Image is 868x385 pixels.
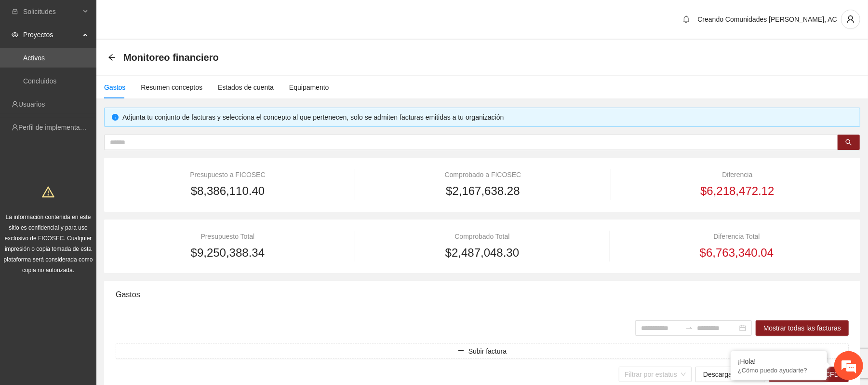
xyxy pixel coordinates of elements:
div: Back [108,54,116,62]
button: search [838,135,860,150]
span: inbox [12,8,18,15]
span: Descargar reporte [703,369,758,380]
div: Presupuesto a FICOSEC [116,169,340,180]
span: Creando Comunidades [PERSON_NAME], AC [698,15,837,23]
span: $2,487,048.30 [445,244,519,262]
span: Monitoreo financiero [123,50,219,65]
span: Mostrar todas las facturas [763,323,841,333]
span: eye [12,31,18,38]
a: Concluidos [23,77,56,85]
div: ¡Hola! [738,357,820,365]
span: search [845,139,852,147]
span: swap-right [685,324,693,332]
span: Solicitudes [23,2,80,21]
span: La información contenida en este sitio es confidencial y para uso exclusivo de FICOSEC. Cualquier... [4,214,93,274]
span: info-circle [112,114,119,121]
span: arrow-left [108,54,116,61]
span: bell [679,15,694,23]
button: plusSubir factura [116,344,849,359]
p: ¿Cómo puedo ayudarte? [738,367,820,374]
div: Comprobado a FICOSEC [370,169,595,180]
div: Gastos [116,281,849,308]
button: Descargar reporte [695,367,765,382]
div: Resumen conceptos [141,82,202,93]
span: $2,167,638.28 [446,182,520,200]
span: to [685,324,693,332]
div: Presupuesto Total [116,231,340,242]
div: Equipamento [289,82,329,93]
div: Minimizar ventana de chat en vivo [158,5,181,28]
span: $9,250,388.34 [191,244,265,262]
textarea: Escriba su mensaje y pulse “Intro” [5,263,184,297]
div: Chatee con nosotros ahora [50,49,162,62]
span: $6,218,472.12 [700,182,774,200]
div: Diferencia [626,169,849,180]
span: Subir factura [468,346,507,357]
span: Estamos en línea. [56,129,133,226]
span: $8,386,110.40 [191,182,265,200]
span: plus [458,347,465,355]
span: $6,763,340.04 [700,244,774,262]
a: Activos [23,54,45,62]
div: Comprobado Total [370,231,594,242]
span: Proyectos [23,25,80,44]
div: Adjunta tu conjunto de facturas y selecciona el concepto al que pertenecen, solo se admiten factu... [122,112,853,123]
div: Estados de cuenta [218,82,274,93]
span: user [841,15,860,24]
div: Gastos [104,82,125,93]
a: Usuarios [18,100,45,108]
button: user [841,10,860,29]
span: warning [42,186,54,198]
a: Perfil de implementadora [18,124,93,131]
button: Mostrar todas las facturas [756,320,849,336]
button: bell [679,12,694,27]
div: Diferencia Total [625,231,849,242]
